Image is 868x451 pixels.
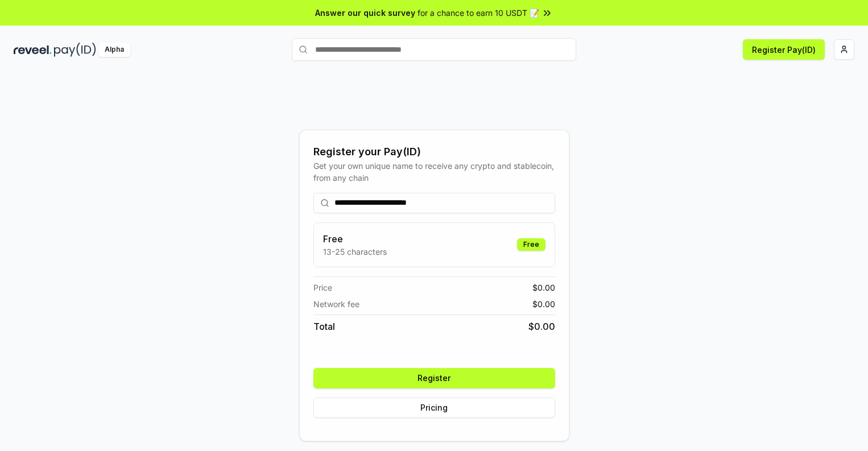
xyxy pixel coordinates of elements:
[313,368,555,388] button: Register
[532,298,555,310] span: $ 0.00
[323,232,387,246] h3: Free
[418,7,539,19] span: for a chance to earn 10 USDT 📝
[315,7,415,19] span: Answer our quick survey
[98,43,130,57] div: Alpha
[313,320,335,333] span: Total
[313,282,332,293] span: Price
[54,43,96,57] img: pay_id
[517,238,545,251] div: Free
[313,298,359,310] span: Network fee
[313,398,555,418] button: Pricing
[313,160,555,184] div: Get your own unique name to receive any crypto and stablecoin, from any chain
[532,282,555,293] span: $ 0.00
[743,39,825,60] button: Register Pay(ID)
[14,43,52,57] img: reveel_dark
[313,144,555,160] div: Register your Pay(ID)
[528,320,555,333] span: $ 0.00
[323,246,387,258] p: 13-25 characters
